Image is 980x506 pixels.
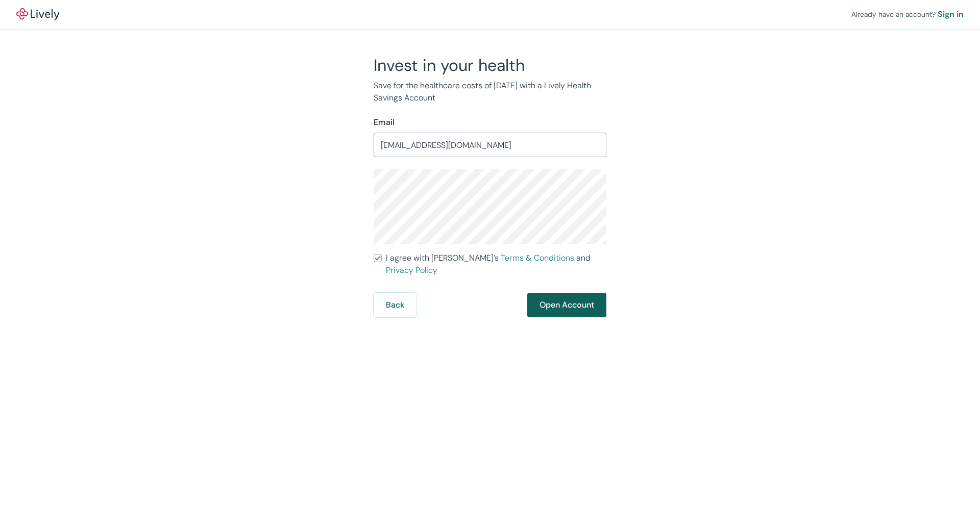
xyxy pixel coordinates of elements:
[374,116,395,129] label: Email
[501,252,574,263] a: Terms & Conditions
[386,252,606,276] span: I agree with [PERSON_NAME]’s and
[374,80,606,104] p: Save for the healthcare costs of [DATE] with a Lively Health Savings Account
[851,8,964,20] div: Already have an account?
[938,8,964,20] a: Sign in
[386,265,437,275] a: Privacy Policy
[374,293,416,317] button: Back
[16,8,59,20] img: Lively
[374,55,606,75] h2: Invest in your health
[16,8,59,20] a: LivelyLively
[527,293,606,317] button: Open Account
